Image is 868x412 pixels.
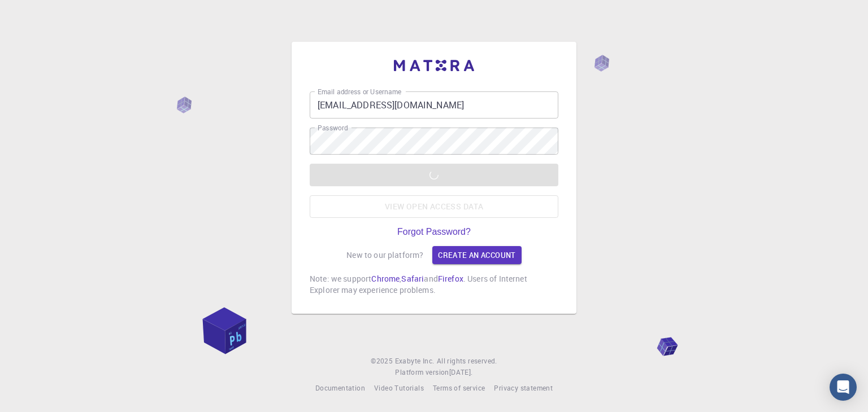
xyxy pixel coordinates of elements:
a: Forgot Password? [397,227,471,237]
a: Firefox [438,273,463,284]
div: Open Intercom Messenger [830,374,857,401]
a: Video Tutorials [374,383,424,394]
span: Platform version [395,367,449,378]
a: Privacy statement [494,383,553,394]
span: Exabyte Inc. [395,356,435,365]
a: Terms of service [433,383,485,394]
label: Password [318,123,348,133]
a: Create an account [432,246,521,264]
span: Privacy statement [494,383,553,392]
span: Terms of service [433,383,485,392]
p: Note: we support , and . Users of Internet Explorer may experience problems. [310,273,558,296]
span: Documentation [315,383,365,392]
a: Safari [401,273,424,284]
span: [DATE] . [449,367,473,376]
span: Video Tutorials [374,383,424,392]
a: [DATE]. [449,367,473,378]
span: © 2025 [371,356,394,367]
a: Documentation [315,383,365,394]
a: Exabyte Inc. [395,356,435,367]
p: New to our platform? [346,249,423,261]
a: Chrome [371,273,400,284]
span: All rights reserved. [437,356,497,367]
label: Email address or Username [318,87,401,97]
